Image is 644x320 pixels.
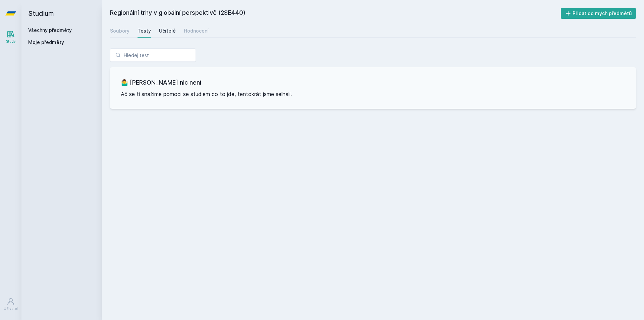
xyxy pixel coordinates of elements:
a: Soubory [110,24,129,38]
a: Study [1,27,20,47]
div: Učitelé [159,28,176,34]
button: Přidat do mých předmětů [561,8,636,19]
p: Ač se ti snažíme pomoci se studiem co to jde, tentokrát jsme selhali. [121,90,625,98]
a: Všechny předměty [28,27,72,33]
h2: Regionální trhy v globální perspektivě (2SE440) [110,8,561,19]
div: Testy [138,28,151,34]
div: Hodnocení [184,28,209,34]
div: Soubory [110,28,129,34]
a: Testy [138,24,151,38]
div: Uživatel [4,306,18,311]
a: Učitelé [159,24,176,38]
a: Hodnocení [184,24,209,38]
span: Moje předměty [28,39,64,46]
input: Hledej test [110,48,196,62]
div: Study [6,39,16,44]
a: Uživatel [1,294,20,315]
h3: 🤷‍♂️ [PERSON_NAME] nic není [121,78,625,87]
